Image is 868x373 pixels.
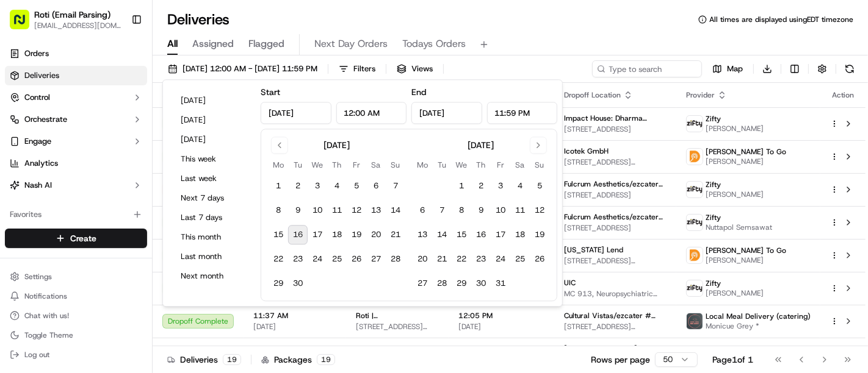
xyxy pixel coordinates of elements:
[687,215,703,230] img: zifty-logo-trans-sq.png
[347,201,366,221] button: 12
[452,250,471,269] button: 22
[706,288,764,298] span: [PERSON_NAME]
[510,250,530,269] button: 25
[248,37,284,51] span: Flagged
[347,177,366,196] button: 5
[458,344,544,353] span: 5:05 PM
[5,5,126,34] button: Roti (Email Parsing)[EMAIL_ADDRESS][DOMAIN_NAME]
[5,288,147,305] button: Notifications
[471,158,491,171] th: Thursday
[353,63,375,74] span: Filters
[471,250,491,269] button: 23
[386,201,405,221] button: 14
[510,177,530,196] button: 4
[175,170,248,187] button: Last week
[391,60,438,77] button: Views
[12,116,34,138] img: 1736555255976-a54dd68f-1ca7-489b-9aae-adbdc363a1c4
[5,176,147,195] button: Nash AI
[24,272,52,282] span: Settings
[452,201,471,221] button: 8
[592,60,702,77] input: Type to search
[183,63,317,74] span: [DATE] 12:00 AM - [DATE] 11:59 PM
[366,158,386,171] th: Saturday
[103,177,113,187] div: 💻
[24,176,93,188] span: Knowledge Base
[5,229,147,248] button: Create
[5,268,147,285] button: Settings
[24,158,58,169] span: Analytics
[486,102,557,124] input: Time
[86,205,148,215] a: Powered byPylon
[24,136,51,147] span: Engage
[564,113,667,123] span: Impact House: Dharma Collab Meeting/ezcater # 8EM-A0V
[5,44,147,63] a: Orders
[308,226,327,245] button: 17
[491,201,510,221] button: 10
[5,327,147,344] button: Toggle Theme
[261,102,331,124] input: Date
[530,177,549,196] button: 5
[269,177,288,196] button: 1
[269,274,288,294] button: 29
[261,353,335,366] div: Packages
[192,37,234,51] span: Assigned
[115,176,196,188] span: API Documentation
[706,255,786,265] span: [PERSON_NAME]
[706,246,786,255] span: [PERSON_NAME] To Go
[564,146,609,156] span: Icotek GmbH
[308,177,327,196] button: 3
[706,147,786,157] span: [PERSON_NAME] To Go
[564,212,667,222] span: Fulcrum Aesthetics/ezcater # PM6-Z45
[709,15,853,24] span: All times are displayed using EDT timezone
[288,201,308,221] button: 9
[162,60,323,77] button: [DATE] 12:00 AM - [DATE] 11:59 PM
[167,353,241,366] div: Deliveries
[706,180,721,190] span: Zifty
[24,330,73,340] span: Toggle Theme
[413,274,432,294] button: 27
[24,311,69,321] span: Chat with us!
[686,90,715,100] span: Provider
[706,157,786,166] span: [PERSON_NAME]
[452,226,471,245] button: 15
[413,158,432,171] th: Monday
[208,119,222,134] button: Start new chat
[5,66,147,85] a: Deliveries
[5,88,147,107] button: Control
[530,201,549,221] button: 12
[347,158,366,171] th: Friday
[687,280,703,296] img: zifty-logo-trans-sq.png
[402,37,466,51] span: Todays Orders
[34,9,110,21] button: Roti (Email Parsing)
[564,322,667,332] span: [STREET_ADDRESS][US_STATE]
[288,177,308,196] button: 2
[411,63,433,74] span: Views
[356,322,439,332] span: [STREET_ADDRESS][US_STATE]
[5,110,147,129] button: Orchestrate
[564,344,637,353] span: [GEOGRAPHIC_DATA]
[432,250,452,269] button: 21
[317,354,335,365] div: 19
[24,114,67,125] span: Orchestrate
[347,226,366,245] button: 19
[5,346,147,363] button: Log out
[452,274,471,294] button: 29
[308,250,327,269] button: 24
[327,250,347,269] button: 25
[42,116,200,128] div: Start new chat
[314,37,388,51] span: Next Day Orders
[707,60,748,77] button: Map
[706,213,721,222] span: Zifty
[327,201,347,221] button: 11
[432,201,452,221] button: 7
[706,222,772,232] span: Nuttapol Semsawat
[24,70,59,81] span: Deliveries
[530,226,549,245] button: 19
[366,177,386,196] button: 6
[471,274,491,294] button: 30
[223,354,241,365] div: 19
[24,180,52,191] span: Nash AI
[5,307,147,324] button: Chat with us!
[458,311,544,321] span: 12:05 PM
[261,87,280,98] label: Start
